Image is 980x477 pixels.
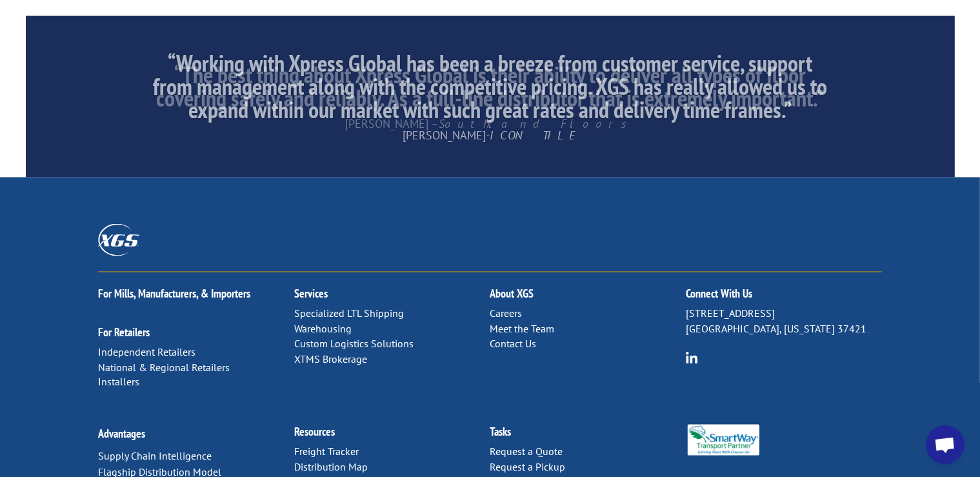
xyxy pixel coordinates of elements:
a: Contact Us [490,337,537,350]
a: Distribution Map [294,461,368,474]
a: Advantages [98,427,145,441]
a: Warehousing [294,322,352,335]
a: Open chat [926,425,965,464]
h2: Connect With Us [686,288,882,306]
a: Independent Retailers [98,345,195,358]
a: Request a Quote [490,445,563,458]
a: Request a Pickup [490,461,566,474]
h2: “Working with Xpress Global has been a breeze from customer service, support from management alon... [146,52,833,128]
a: For Mills, Manufacturers, & Importers [98,286,250,301]
a: Resources [294,425,335,440]
a: Installers [98,376,139,389]
a: About XGS [490,286,534,301]
img: group-6 [686,352,698,364]
a: Custom Logistics Solutions [294,337,414,350]
a: Meet the Team [490,322,555,335]
h2: Tasks [490,427,686,445]
img: XGS_Logos_ALL_2024_All_White [98,224,139,256]
a: Careers [490,307,523,320]
img: Smartway_Logo [686,425,761,456]
a: XTMS Brokerage [294,352,367,365]
span: - [486,128,490,143]
a: Freight Tracker [294,445,359,458]
span: [PERSON_NAME] [403,128,486,143]
a: For Retailers [98,325,150,340]
p: [STREET_ADDRESS] [GEOGRAPHIC_DATA], [US_STATE] 37421 [686,306,882,337]
a: National & Regional Retailers [98,361,230,374]
span: ICON TILE [490,128,577,143]
a: Services [294,286,328,301]
a: Specialized LTL Shipping [294,307,404,320]
a: Supply Chain Intelligence [98,450,212,463]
